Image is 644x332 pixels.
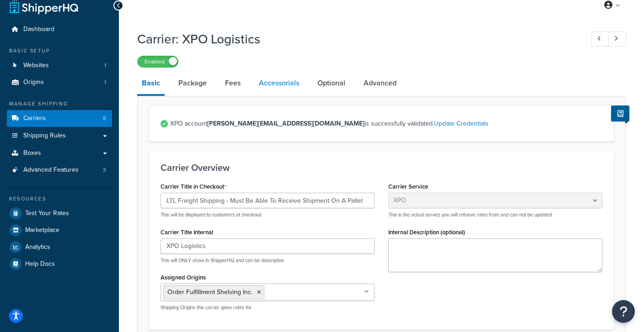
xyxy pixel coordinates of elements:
[161,163,602,173] h3: Carrier Overview
[7,57,112,74] a: Websites1
[25,210,69,217] span: Test Your Rates
[359,72,401,94] a: Advanced
[207,119,365,128] strong: [PERSON_NAME][EMAIL_ADDRESS][DOMAIN_NAME]
[138,56,178,67] label: Enabled
[608,32,626,47] a: Next Record
[388,183,428,190] label: Carrier Service
[7,222,112,238] a: Marketplace
[23,62,49,69] span: Websites
[220,72,245,94] a: Fees
[611,105,629,121] button: Show Help Docs
[612,300,635,323] button: Open Resource Center
[137,30,574,48] h1: Carrier: XPO Logistics
[23,149,41,157] span: Boxes
[25,243,50,251] span: Analytics
[161,257,375,264] p: This will ONLY show in ShipperHQ and can be descriptive
[254,72,304,94] a: Accessorials
[388,229,465,236] label: Internal Description (optional)
[434,119,488,128] a: Update Credentials
[7,195,112,203] div: Resources
[313,72,350,94] a: Optional
[7,205,112,221] a: Test Your Rates
[167,287,252,297] span: Order Fulfillment Shelving Inc.
[25,227,59,234] span: Marketplace
[7,239,112,255] a: Analytics
[7,162,112,179] li: Advanced Features
[137,72,165,96] a: Basic
[7,110,112,127] a: Carriers6
[161,274,206,281] label: Assigned Origins
[161,304,375,311] p: Shipping Origins this carrier gives rates for
[7,110,112,127] li: Carriers
[7,100,112,108] div: Manage Shipping
[7,21,112,38] a: Dashboard
[7,74,112,91] li: Origins
[7,74,112,91] a: Origins1
[23,26,54,33] span: Dashboard
[104,62,106,69] span: 1
[388,211,602,218] p: This is the actual service you will retrieve rates from and can not be updated
[170,117,602,130] span: XPO account is successfully validated.
[7,47,112,55] div: Basic Setup
[23,79,44,86] span: Origins
[104,79,106,86] span: 1
[7,57,112,74] li: Websites
[103,166,106,174] span: 3
[161,183,226,190] label: Carrier Title in Checkout
[7,127,112,144] a: Shipping Rules
[161,211,375,218] p: This will be displayed to customers at checkout
[23,132,66,140] span: Shipping Rules
[174,72,211,94] a: Package
[103,115,106,122] span: 6
[23,115,46,122] span: Carriers
[7,256,112,272] a: Help Docs
[591,32,609,47] a: Previous Record
[7,162,112,179] a: Advanced Features3
[25,260,55,268] span: Help Docs
[23,166,79,174] span: Advanced Features
[7,145,112,162] a: Boxes
[161,229,213,236] label: Carrier Title Internal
